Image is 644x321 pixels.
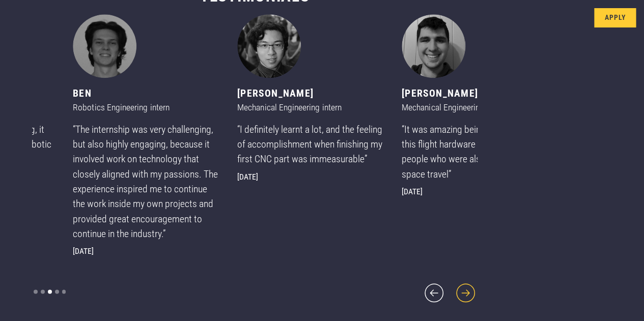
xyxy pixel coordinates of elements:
div: Ben [73,86,221,101]
div: Show slide 1 of 5 [34,289,38,294]
div: [DATE] [237,171,386,183]
div: 5 of 5 [402,14,550,198]
div: Show slide 5 of 5 [62,289,66,294]
div: [DATE] [73,245,221,257]
div: 3 of 5 [73,14,221,257]
div: “It was amazing being able to work on this flight hardware with a team of people who were also fa... [402,122,550,182]
div: Robotics Engineering intern [73,101,221,114]
img: Jay - Mechanical Engineering intern [237,14,301,78]
div: 4 of 5 [237,14,386,183]
div: Mechanical Engineering intern [402,101,550,114]
div: [DATE] [402,186,550,197]
img: Ben - Robotics Engineering intern [73,14,136,78]
a: Apply [594,8,636,27]
div: Show slide 2 of 5 [41,289,45,294]
div: [PERSON_NAME] [237,86,386,101]
div: next slide [454,281,478,305]
div: “I definitely learnt a lot, and the feeling of accomplishment when finishing my first CNC part wa... [237,122,386,167]
div: carousel [32,14,478,305]
img: Phillip - Mechanical Engineering intern [402,14,465,78]
div: Show slide 4 of 5 [55,289,59,294]
div: [PERSON_NAME] [402,86,550,101]
div: Mechanical Engineering intern [237,101,386,114]
div: previous slide [422,281,446,305]
div: “The internship was very challenging, but also highly engaging, because it involved work on techn... [73,122,221,242]
div: Show slide 3 of 5 [48,289,52,294]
